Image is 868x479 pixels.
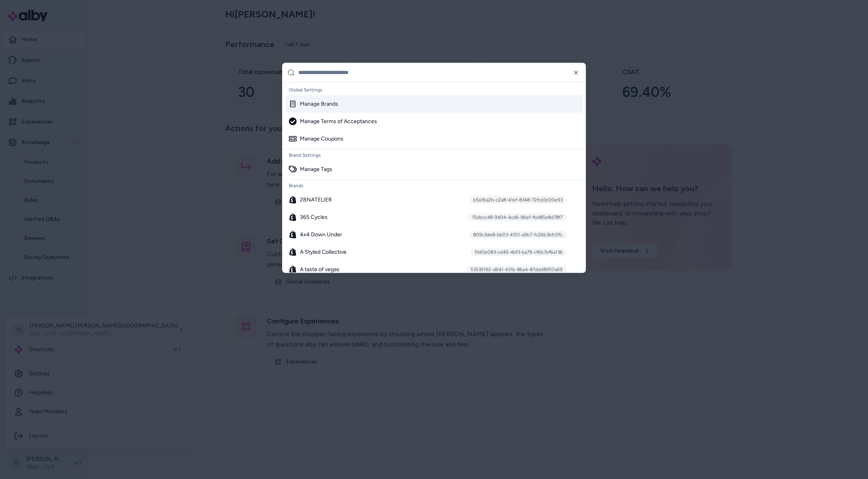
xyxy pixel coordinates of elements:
div: Manage Coupons [289,135,343,143]
div: Brands [286,180,582,191]
div: Manage Brands [289,100,338,108]
div: b5a16a2b-c2a8-41ef-8348-72fcd3c00e93 [469,196,567,203]
span: 365 Cycles [300,213,328,221]
div: Global Settings [286,84,582,95]
div: Manage Terms of Acceptances [289,117,377,125]
div: 15dbcc48-9404-4cd6-96ef-fbd85e8d78f7 [468,213,567,221]
div: 53539192-d641-431b-86a4-87ddd8950a69 [466,265,567,273]
div: Manage Tags [289,165,332,173]
span: A Styled Collective [300,248,347,256]
span: 4x4 Down Under [300,230,342,238]
span: A taste of vegas [300,265,339,273]
div: 809c3de8-bb03-4101-a9b7-fc26b3bfc0fc [469,230,567,238]
div: Brand Settings [286,149,582,160]
div: 5fd0e083-cd49-4bf3-ba79-cf6b7ef6a136 [470,248,567,256]
span: 28NATELIER [300,196,332,203]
